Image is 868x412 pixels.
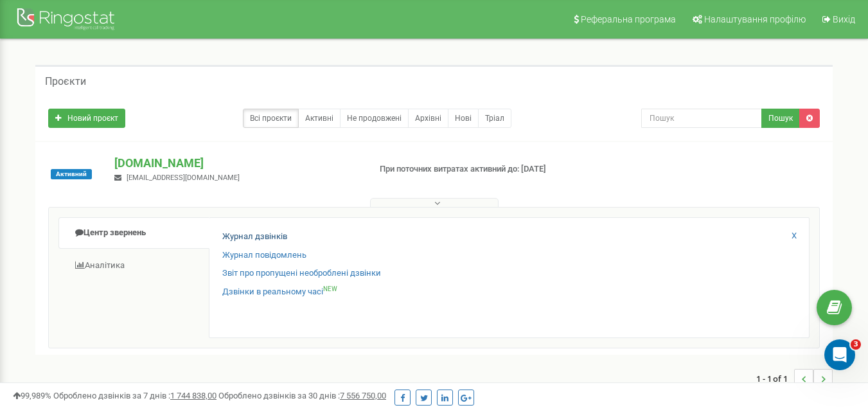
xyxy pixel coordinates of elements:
[833,14,855,24] span: Вихід
[792,230,797,242] a: X
[581,14,676,24] span: Реферальна програма
[170,391,217,400] u: 1 744 838,00
[323,285,337,292] sup: NEW
[127,174,240,182] span: [EMAIL_ADDRESS][DOMAIN_NAME]
[761,109,800,128] button: Пошук
[222,286,337,298] a: Дзвінки в реальному часіNEW
[641,109,762,128] input: Пошук
[243,109,299,128] a: Всі проєкти
[51,169,92,179] span: Активний
[222,249,306,262] a: Журнал повідомлень
[824,339,855,370] iframe: Intercom live chat
[222,267,381,280] a: Звіт про пропущені необроблені дзвінки
[48,109,125,128] a: Новий проєкт
[114,155,359,172] p: [DOMAIN_NAME]
[13,391,51,400] span: 99,989%
[340,391,386,400] u: 7 556 750,00
[448,109,479,128] a: Нові
[222,231,287,243] a: Журнал дзвінків
[704,14,806,24] span: Налаштування профілю
[380,163,558,175] p: При поточних витратах активний до: [DATE]
[58,250,209,282] a: Аналiтика
[218,391,386,400] span: Оброблено дзвінків за 30 днів :
[756,369,794,388] span: 1 - 1 of 1
[298,109,341,128] a: Активні
[478,109,511,128] a: Тріал
[756,356,833,401] nav: ...
[408,109,448,128] a: Архівні
[851,339,861,350] span: 3
[45,76,86,87] h5: Проєкти
[58,217,209,249] a: Центр звернень
[340,109,409,128] a: Не продовжені
[53,391,217,400] span: Оброблено дзвінків за 7 днів :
